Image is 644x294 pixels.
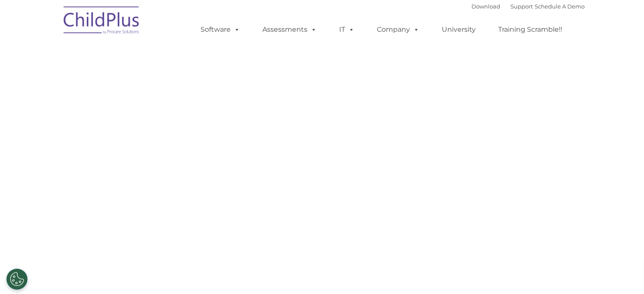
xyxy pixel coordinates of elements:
[472,3,501,10] a: Download
[254,21,326,38] a: Assessments
[59,0,144,43] img: ChildPlus by Procare Solutions
[6,269,28,290] button: Cookies Settings
[490,21,571,38] a: Training Scramble!!
[331,21,363,38] a: IT
[192,21,249,38] a: Software
[434,21,485,38] a: University
[472,3,585,10] font: |
[511,3,533,10] a: Support
[535,3,585,10] a: Schedule A Demo
[369,21,428,38] a: Company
